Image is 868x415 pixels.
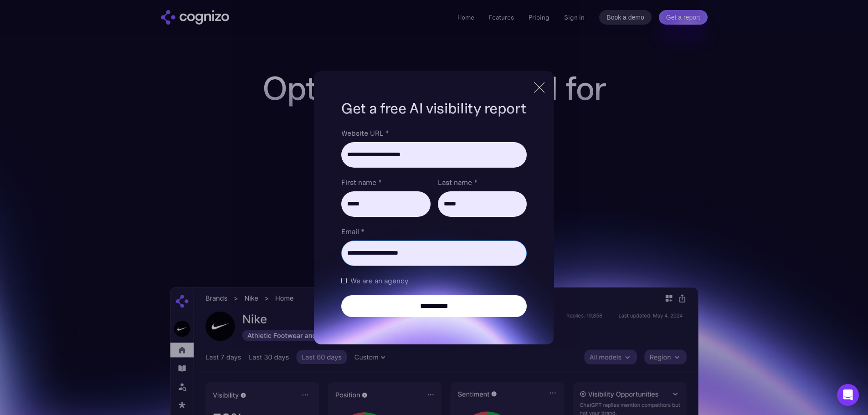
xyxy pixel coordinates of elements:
[837,384,859,406] div: Open Intercom Messenger
[341,226,526,237] label: Email *
[341,128,526,138] label: Website URL *
[341,98,526,118] h1: Get a free AI visibility report
[438,177,527,188] label: Last name *
[350,275,408,286] span: We are an agency
[341,177,430,188] label: First name *
[341,128,526,317] form: Brand Report Form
